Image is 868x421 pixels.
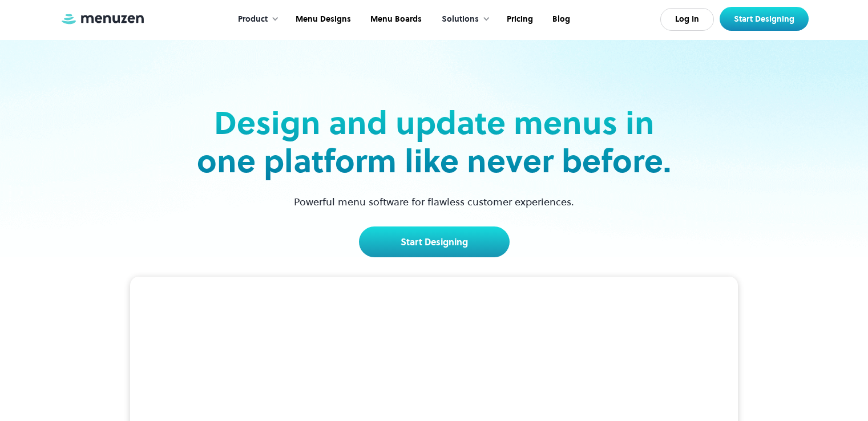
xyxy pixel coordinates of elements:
[442,13,479,26] div: Solutions
[285,2,360,37] a: Menu Designs
[360,2,430,37] a: Menu Boards
[227,2,285,37] div: Product
[496,2,542,37] a: Pricing
[430,2,496,37] div: Solutions
[542,2,579,37] a: Blog
[238,13,268,26] div: Product
[280,194,588,209] p: Powerful menu software for flawless customer experiences.
[193,104,675,180] h2: Design and update menus in one platform like never before.
[660,8,714,31] a: Log In
[359,226,510,257] a: Start Designing
[720,7,809,31] a: Start Designing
